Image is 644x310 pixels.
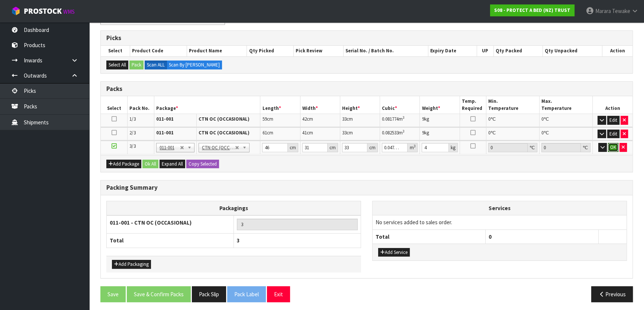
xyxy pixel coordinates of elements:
span: 41 [302,130,307,136]
span: 2/3 [129,130,136,136]
th: Max. Temperature [540,155,593,166]
th: Product Code [130,46,187,56]
button: Save & Confirm Packs [127,286,191,302]
a: S08 - PROTECT A BED (NZ) TRUST [490,4,574,16]
span: 33 [342,116,347,122]
span: 33 [342,130,347,136]
td: cm [300,127,340,140]
button: Pack [129,61,144,69]
th: Name [207,155,300,166]
th: Expiry Date [428,46,477,56]
button: Select All [106,61,128,69]
button: Ok All [142,160,158,169]
button: Edit [607,130,619,138]
th: Expiry Date [380,155,420,166]
small: WMS [63,8,75,15]
div: cm [328,143,338,152]
th: Action [593,96,632,114]
div: cm [288,143,298,152]
td: kg [420,127,460,140]
strong: CTN OC (OCCASIONAL) [199,130,249,136]
span: 9 [422,116,424,122]
td: ℃ [486,114,540,127]
th: Serial No. / Batch No. [300,155,380,166]
sup: 3 [403,115,405,120]
th: Max. Temperature [540,96,593,114]
th: UP [477,46,493,56]
button: Add Package [106,160,141,169]
th: DG Class [460,155,486,166]
button: Previous [591,286,633,302]
span: Marara [595,7,611,14]
span: 0 [488,130,490,136]
th: Min. Temperature [486,96,540,114]
th: Serial No. / Batch No. [344,46,428,56]
th: Total [107,234,234,248]
button: Add Service [378,248,410,257]
th: Cubic [380,96,420,114]
label: Scan ALL [145,61,167,69]
th: Pack No. [128,96,154,114]
button: OK [608,143,618,152]
span: 9 [422,130,424,136]
th: Total [373,229,486,244]
strong: 011-001 [156,130,174,136]
th: Temp. Required [460,96,486,114]
button: Save [100,286,126,302]
th: Length [260,96,300,114]
th: Code [154,155,207,166]
th: Packagings [107,201,361,216]
span: 0.082533 [382,130,399,136]
div: ℃ [581,143,590,152]
img: cube-alt.png [11,6,20,16]
button: Add Packaging [112,260,151,269]
th: Weight [420,96,460,114]
button: Exit [267,286,290,302]
strong: CTN OC (OCCASIONAL) [199,116,249,122]
th: Qty Packed [493,46,542,56]
button: Pack Label [227,286,266,302]
th: Qty Packed [420,155,460,166]
div: kg [449,143,458,152]
th: Package [154,96,260,114]
th: Qty Picked [247,46,294,56]
label: Scan By [PERSON_NAME] [167,61,222,69]
strong: 011-001 - CTN OC (OCCASIONAL) [110,219,191,226]
div: cm [367,143,378,152]
h3: Packing Summary [106,184,627,191]
h3: Picks [106,35,627,42]
td: cm [300,114,340,127]
td: No services added to sales order. [373,215,627,229]
td: m [380,114,420,127]
span: 42 [302,116,307,122]
span: Tewake [612,7,630,14]
th: Action [593,155,632,166]
td: cm [260,114,300,127]
strong: 011-001 [156,116,174,122]
span: ProStock [24,6,62,16]
th: Pick Review [294,46,344,56]
span: 59 [262,116,267,122]
th: Action [602,46,632,56]
span: 011-001 [160,143,180,152]
h3: Packs [106,85,627,92]
td: cm [340,127,380,140]
span: 0 [541,116,544,122]
div: ℃ [528,143,537,152]
th: Select [101,46,130,56]
td: cm [340,114,380,127]
th: Width [300,96,340,114]
span: 3 [237,237,240,244]
sup: 3 [403,129,405,134]
span: 0.081774 [382,116,399,122]
span: 1/3 [129,116,136,122]
th: # [101,155,154,166]
th: Select [101,96,128,114]
button: Copy Selected [186,160,219,169]
th: Services [373,201,627,215]
td: m [380,127,420,140]
td: cm [260,127,300,140]
th: Product Name [187,46,247,56]
th: Height [340,96,380,114]
span: 61 [262,130,267,136]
